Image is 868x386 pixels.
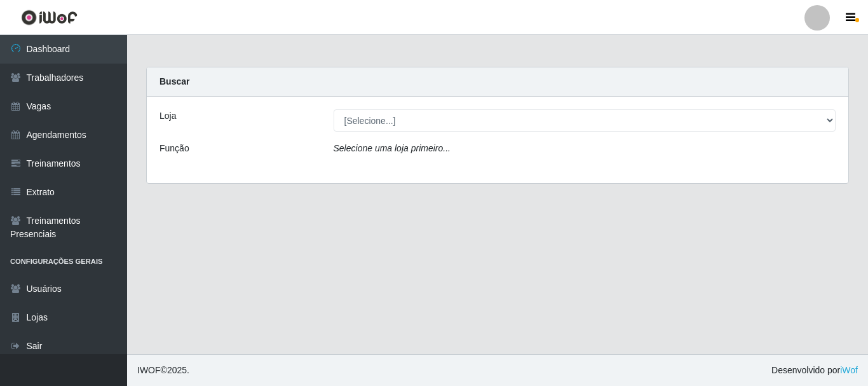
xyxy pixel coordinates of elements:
span: IWOF [137,365,161,375]
label: Função [159,142,189,155]
strong: Buscar [159,76,189,86]
span: Desenvolvido por [771,364,858,377]
img: CoreUI Logo [21,10,78,25]
label: Loja [159,109,176,123]
i: Selecione uma loja primeiro... [334,143,451,153]
span: © 2025 . [137,364,189,377]
a: iWof [840,365,858,375]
